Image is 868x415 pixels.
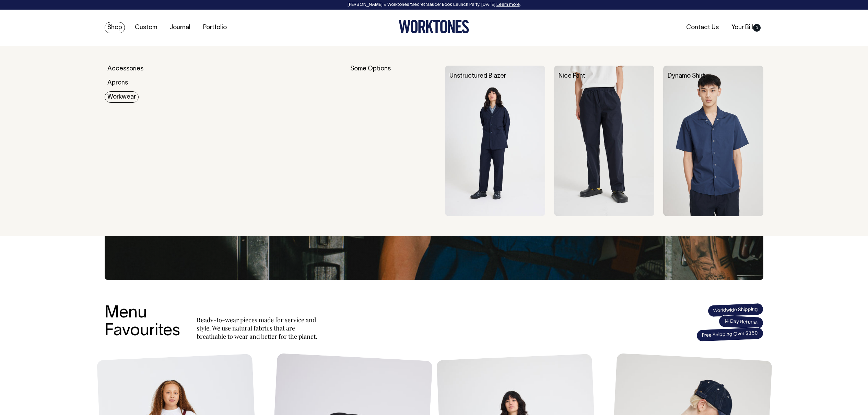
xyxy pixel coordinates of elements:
a: Dynamo Shirt [668,73,705,79]
a: Journal [167,22,193,33]
a: Learn more [496,3,520,7]
span: 14 Day Returns [718,315,764,329]
h3: Menu Favourites [105,304,180,341]
a: Nice Pant [559,73,585,79]
div: Some Options [350,66,436,216]
span: Worldwide Shipping [707,303,763,317]
p: Ready-to-wear pieces made for service and style. We use natural fabrics that are breathable to we... [197,316,320,340]
a: Unstructured Blazer [449,73,506,79]
img: Dynamo Shirt [663,66,763,216]
a: Workwear [105,91,139,103]
a: Contact Us [683,22,722,33]
a: Portfolio [200,22,230,33]
a: Accessories [105,63,146,75]
img: Unstructured Blazer [445,66,545,216]
a: Your Bill0 [729,22,763,33]
div: [PERSON_NAME] × Worktones ‘Secret Sauce’ Book Launch Party, [DATE]. . [7,2,861,7]
span: Free Shipping Over $350 [696,327,763,342]
a: Custom [132,22,160,33]
span: 0 [753,24,761,32]
img: Nice Pant [554,66,654,216]
a: Shop [105,22,125,33]
a: Aprons [105,77,131,89]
